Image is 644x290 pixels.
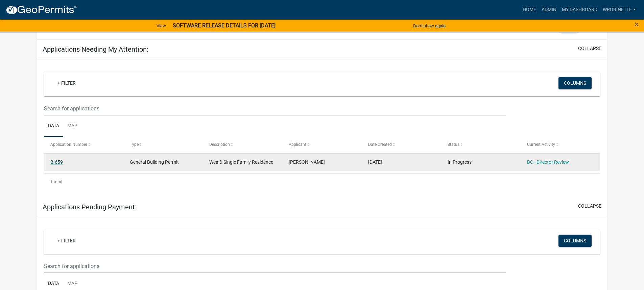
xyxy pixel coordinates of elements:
strong: SOFTWARE RELEASE DETAILS FOR [DATE] [173,22,276,29]
span: Status [448,142,459,147]
span: Application Number [50,142,87,147]
span: Applicant [289,142,306,147]
a: Map [63,115,81,137]
a: My Dashboard [559,3,600,16]
a: B-659 [50,159,63,165]
h5: Applications Needing My Attention: [43,45,148,53]
datatable-header-cell: Type [123,137,203,153]
span: General Building Permit [130,159,179,165]
span: Type [130,142,139,147]
datatable-header-cell: Application Number [44,137,123,153]
a: View [154,20,169,31]
datatable-header-cell: Current Activity [520,137,600,153]
h5: Applications Pending Payment: [43,203,137,211]
a: + Filter [52,235,81,247]
span: In Progress [448,159,472,165]
a: wrobinette [600,3,639,16]
input: Search for applications [44,102,505,115]
span: Date Created [368,142,392,147]
a: Admin [539,3,559,16]
button: Close [635,20,639,28]
datatable-header-cell: Description [203,137,282,153]
a: BC - Director Review [527,159,569,165]
button: collapse [578,45,601,52]
datatable-header-cell: Status [441,137,520,153]
span: × [635,20,639,29]
button: collapse [578,203,601,210]
button: Don't show again [410,20,448,31]
span: Description [209,142,230,147]
span: Current Activity [527,142,555,147]
a: Data [44,115,63,137]
button: Columns [558,77,592,89]
datatable-header-cell: Date Created [362,137,441,153]
button: Columns [558,235,592,247]
span: Robert Lahrman [289,159,325,165]
div: collapse [37,59,607,197]
input: Search for applications [44,259,505,273]
a: Home [520,3,539,16]
datatable-header-cell: Applicant [282,137,362,153]
span: Wea & Single Family Residence [209,159,273,165]
a: + Filter [52,77,81,89]
div: 1 total [44,174,600,190]
span: 09/08/2025 [368,159,382,165]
